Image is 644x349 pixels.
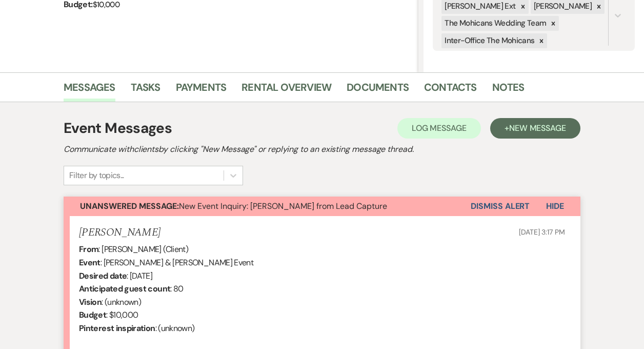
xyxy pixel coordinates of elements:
b: Desired date [79,270,127,281]
span: Hide [546,201,564,211]
b: Vision [79,297,102,307]
button: Unanswered Message:New Event Inquiry: [PERSON_NAME] from Lead Capture [64,197,471,216]
strong: Unanswered Message: [80,201,179,211]
a: Messages [64,79,115,102]
a: Tasks [131,79,160,102]
a: Contacts [424,79,477,102]
b: Anticipated guest count [79,283,170,294]
span: Log Message [412,123,467,133]
a: Payments [176,79,227,102]
b: Event [79,257,100,268]
span: New Message [509,123,566,133]
div: Filter by topics... [69,169,124,182]
span: New Event Inquiry: [PERSON_NAME] from Lead Capture [80,201,387,211]
h5: [PERSON_NAME] [79,226,160,239]
h2: Communicate with clients by clicking "New Message" or replying to an existing message thread. [64,143,580,156]
button: Hide [530,197,580,216]
b: Budget [79,309,106,320]
a: Documents [347,79,409,102]
h1: Event Messages [64,118,172,139]
b: From [79,244,98,255]
a: Notes [492,79,525,102]
button: Dismiss Alert [471,197,530,216]
button: Log Message [397,118,481,139]
b: Pinterest inspiration [79,323,155,334]
a: Rental Overview [241,79,331,102]
span: [DATE] 3:17 PM [519,227,565,237]
div: The Mohicans Wedding Team [441,16,548,31]
div: Inter-Office The Mohicans [441,33,536,48]
button: +New Message [490,118,580,139]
